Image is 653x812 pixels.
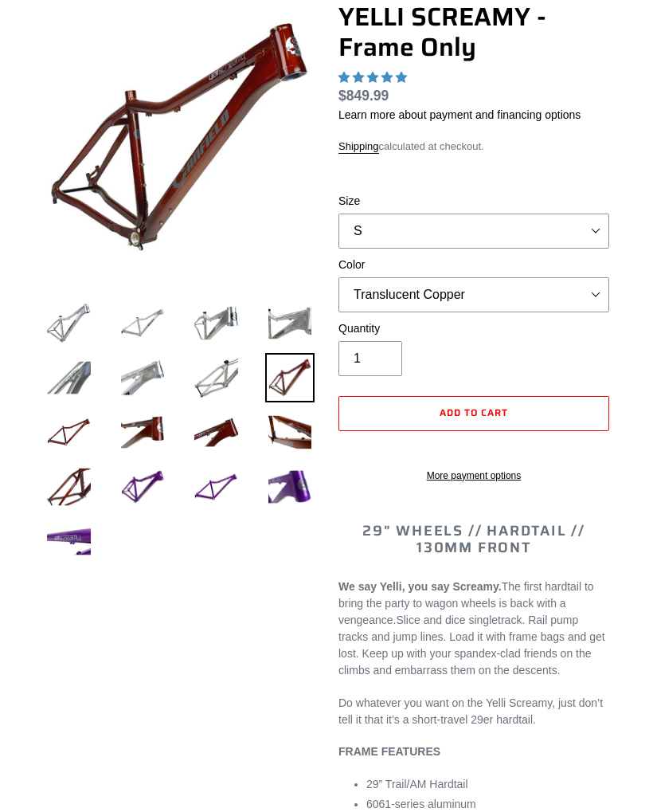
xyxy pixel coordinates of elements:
[265,407,315,457] img: Load image into Gallery viewer, YELLI SCREAMY - Frame Only
[338,579,609,679] p: Slice and dice singletrack. Rail pump tracks and jump lines. Load it with frame bags and get lost...
[338,193,609,210] label: Size
[362,520,585,559] span: 29" WHEELS // HARDTAIL // 130MM FRONT
[118,407,168,457] img: Load image into Gallery viewer, YELLI SCREAMY - Frame Only
[191,353,241,403] img: Load image into Gallery viewer, YELLI SCREAMY - Frame Only
[44,407,94,457] img: Load image into Gallery viewer, YELLI SCREAMY - Frame Only
[338,140,379,154] a: Shipping
[191,298,241,348] img: Load image into Gallery viewer, YELLI SCREAMY - Frame Only
[338,745,440,758] b: FRAME FEATURES
[338,696,603,726] span: Do whatever you want on the Yelli Screamy, just don’t tell it that it’s a short-travel 29er hardt...
[366,798,476,810] span: 6061-series aluminum
[338,396,609,431] button: Add to cart
[265,353,315,403] img: Load image into Gallery viewer, YELLI SCREAMY - Frame Only
[44,462,94,512] img: Load image into Gallery viewer, YELLI SCREAMY - Frame Only
[265,462,315,512] img: Load image into Gallery viewer, YELLI SCREAMY - Frame Only
[338,469,609,483] a: More payment options
[338,320,609,337] label: Quantity
[191,462,241,512] img: Load image into Gallery viewer, YELLI SCREAMY - Frame Only
[44,516,94,567] img: Load image into Gallery viewer, YELLI SCREAMY - Frame Only
[338,2,609,63] h1: YELLI SCREAMY - Frame Only
[366,778,468,790] span: 29” Trail/AM Hardtail
[338,71,410,84] span: 5.00 stars
[44,353,94,403] img: Load image into Gallery viewer, YELLI SCREAMY - Frame Only
[265,298,315,348] img: Load image into Gallery viewer, YELLI SCREAMY - Frame Only
[44,298,94,348] img: Load image into Gallery viewer, YELLI SCREAMY - Frame Only
[338,88,389,104] span: $849.99
[118,353,168,403] img: Load image into Gallery viewer, YELLI SCREAMY - Frame Only
[338,257,609,273] label: Color
[338,580,594,626] span: The first hardtail to bring the party to wagon wheels is back with a vengeance.
[338,108,581,121] a: Learn more about payment and financing options
[118,298,168,348] img: Load image into Gallery viewer, YELLI SCREAMY - Frame Only
[338,580,502,593] b: We say Yelli, you say Screamy.
[440,405,508,420] span: Add to cart
[118,462,168,512] img: Load image into Gallery viewer, YELLI SCREAMY - Frame Only
[191,407,241,457] img: Load image into Gallery viewer, YELLI SCREAMY - Frame Only
[338,139,609,155] div: calculated at checkout.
